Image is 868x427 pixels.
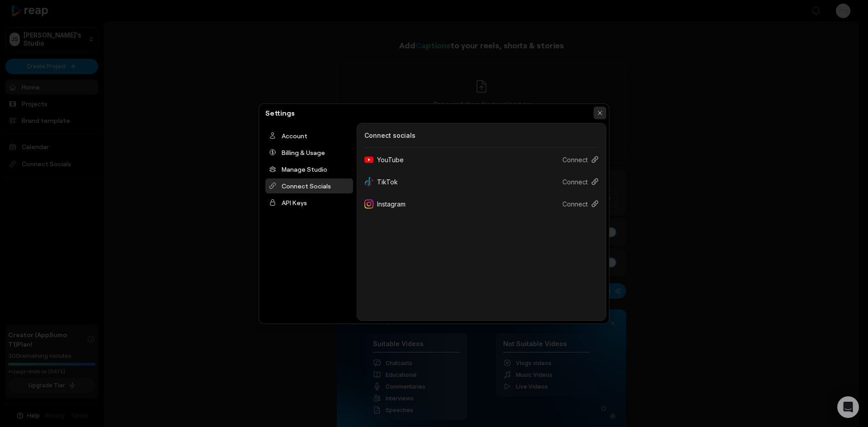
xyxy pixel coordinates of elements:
[555,196,599,212] button: Connect
[364,174,405,190] div: TikTok
[364,151,411,168] div: YouTube
[265,128,353,143] div: Account
[364,131,599,140] h3: Connect socials
[265,178,353,193] div: Connect Socials
[265,145,353,160] div: Billing & Usage
[265,195,353,210] div: API Keys
[555,174,599,190] button: Connect
[262,108,298,118] h2: Settings
[364,196,413,212] div: Instagram
[555,151,599,168] button: Connect
[265,162,353,177] div: Manage Studio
